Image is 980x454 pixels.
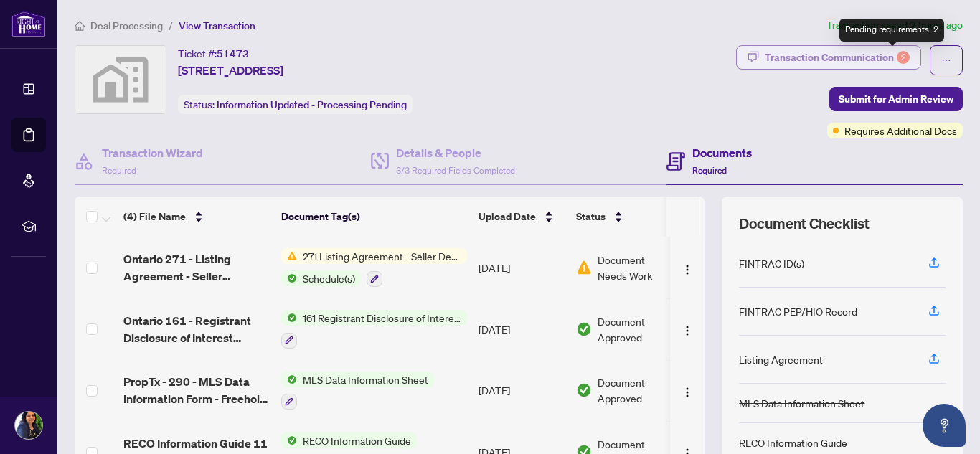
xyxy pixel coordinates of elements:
[179,19,255,32] span: View Transaction
[692,144,752,161] h4: Documents
[682,325,693,336] img: Logo
[217,98,407,111] span: Information Updated - Processing Pending
[281,310,467,349] button: Status Icon161 Registrant Disclosure of Interest - Disposition ofProperty
[844,123,957,138] span: Requires Additional Docs
[297,310,467,326] span: 161 Registrant Disclosure of Interest - Disposition ofProperty
[396,144,515,161] h4: Details & People
[839,19,944,42] div: Pending requirements: 2
[297,248,467,264] span: 271 Listing Agreement - Seller Designated Representation Agreement Authority to Offer for Sale
[923,404,966,447] button: Open asap
[123,209,186,224] span: (4) File Name
[75,46,166,113] img: svg%3e
[739,395,864,411] div: MLS Data Information Sheet
[576,209,606,224] span: Status
[473,197,570,237] th: Upload Date
[396,165,515,176] span: 3/3 Required Fields Completed
[473,237,570,298] td: [DATE]
[576,260,592,275] img: Document Status
[839,88,953,110] span: Submit for Admin Review
[473,360,570,422] td: [DATE]
[576,382,592,398] img: Document Status
[297,432,417,448] span: RECO Information Guide
[178,62,283,79] span: [STREET_ADDRESS]
[765,46,910,69] div: Transaction Communication
[281,432,297,448] img: Status Icon
[297,372,434,387] span: MLS Data Information Sheet
[281,310,297,326] img: Status Icon
[897,51,910,64] div: 2
[739,255,804,271] div: FINTRAC ID(s)
[692,165,727,176] span: Required
[598,374,687,406] span: Document Approved
[479,209,536,224] span: Upload Date
[739,214,870,234] span: Document Checklist
[829,87,963,111] button: Submit for Admin Review
[178,45,249,62] div: Ticket #:
[281,270,297,286] img: Status Icon
[473,298,570,360] td: [DATE]
[570,197,692,237] th: Status
[281,248,297,264] img: Status Icon
[281,372,297,387] img: Status Icon
[598,252,672,283] span: Document Needs Work
[217,47,249,60] span: 51473
[739,303,857,319] div: FINTRAC PEP/HIO Record
[676,379,699,402] button: Logo
[739,435,847,450] div: RECO Information Guide
[118,197,275,237] th: (4) File Name
[169,17,173,34] li: /
[123,250,270,285] span: Ontario 271 - Listing Agreement - Seller Designated Representation Agreement - Authority to Offer...
[676,256,699,279] button: Logo
[598,313,687,345] span: Document Approved
[123,373,270,407] span: PropTx - 290 - MLS Data Information Form - Freehold - Sale 1.pdf
[281,372,434,410] button: Status IconMLS Data Information Sheet
[281,248,467,287] button: Status Icon271 Listing Agreement - Seller Designated Representation Agreement Authority to Offer ...
[102,165,136,176] span: Required
[736,45,921,70] button: Transaction Communication2
[11,11,46,37] img: logo
[102,144,203,161] h4: Transaction Wizard
[123,312,270,346] span: Ontario 161 - Registrant Disclosure of Interest Disposition of Property 1 EXECUTED.pdf
[682,387,693,398] img: Logo
[826,17,963,34] article: Transaction saved 2 hours ago
[941,55,951,65] span: ellipsis
[178,95,413,114] div: Status:
[297,270,361,286] span: Schedule(s)
[90,19,163,32] span: Deal Processing
[75,21,85,31] span: home
[576,321,592,337] img: Document Status
[275,197,473,237] th: Document Tag(s)
[15,412,42,439] img: Profile Icon
[682,264,693,275] img: Logo
[676,318,699,341] button: Logo
[739,351,823,367] div: Listing Agreement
